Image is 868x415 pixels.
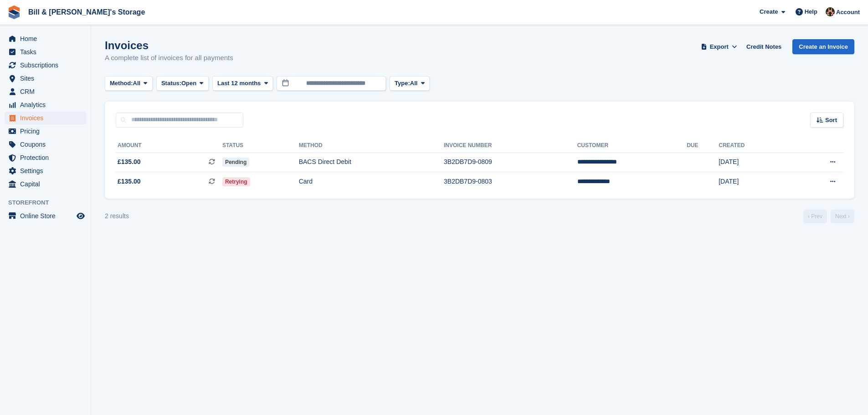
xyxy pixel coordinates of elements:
[710,42,729,51] span: Export
[444,138,577,153] th: Invoice Number
[805,7,817,16] span: Help
[5,85,86,98] a: menu
[687,138,719,153] th: Due
[105,76,153,91] button: Method: All
[719,153,791,172] td: [DATE]
[20,59,75,72] span: Subscriptions
[5,112,86,124] a: menu
[5,59,86,72] a: menu
[20,125,75,138] span: Pricing
[116,138,222,153] th: Amount
[5,164,86,177] a: menu
[20,138,75,151] span: Coupons
[831,210,854,223] a: Next
[20,210,75,222] span: Online Store
[118,157,141,167] span: £135.00
[212,76,273,91] button: Last 12 months
[826,7,835,16] img: Jack Bottesch
[20,178,75,190] span: Capital
[5,151,86,164] a: menu
[133,79,141,88] span: All
[410,79,418,88] span: All
[803,210,827,223] a: Previous
[719,172,791,191] td: [DATE]
[20,72,75,85] span: Sites
[5,138,86,151] a: menu
[390,76,430,91] button: Type: All
[217,79,261,88] span: Last 12 months
[836,8,860,17] span: Account
[222,138,299,153] th: Status
[25,5,149,20] a: Bill & [PERSON_NAME]'s Storage
[5,125,86,138] a: menu
[5,210,86,222] a: menu
[5,178,86,190] a: menu
[577,138,687,153] th: Customer
[719,138,791,153] th: Created
[20,85,75,98] span: CRM
[7,5,21,19] img: stora-icon-8386f47178a22dfd0bd8f6a31ec36ba5ce8667c1dd55bd0f319d3a0aa187defe.svg
[299,172,444,191] td: Card
[299,153,444,172] td: BACS Direct Debit
[5,98,86,111] a: menu
[444,172,577,191] td: 3B2DB7D9-0803
[743,39,785,54] a: Credit Notes
[760,7,778,16] span: Create
[181,79,196,88] span: Open
[222,177,250,186] span: Retrying
[20,112,75,124] span: Invoices
[20,46,75,58] span: Tasks
[105,211,129,221] div: 2 results
[5,32,86,45] a: menu
[444,153,577,172] td: 3B2DB7D9-0809
[105,39,233,51] h1: Invoices
[105,53,233,63] p: A complete list of invoices for all payments
[118,177,141,186] span: £135.00
[8,198,91,207] span: Storefront
[75,210,86,221] a: Preview store
[801,210,856,223] nav: Page
[161,79,181,88] span: Status:
[222,158,249,167] span: Pending
[156,76,209,91] button: Status: Open
[299,138,444,153] th: Method
[20,98,75,111] span: Analytics
[5,72,86,85] a: menu
[825,116,837,125] span: Sort
[20,151,75,164] span: Protection
[5,46,86,58] a: menu
[395,79,410,88] span: Type:
[20,164,75,177] span: Settings
[792,39,854,54] a: Create an Invoice
[20,32,75,45] span: Home
[699,39,739,54] button: Export
[110,79,133,88] span: Method:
